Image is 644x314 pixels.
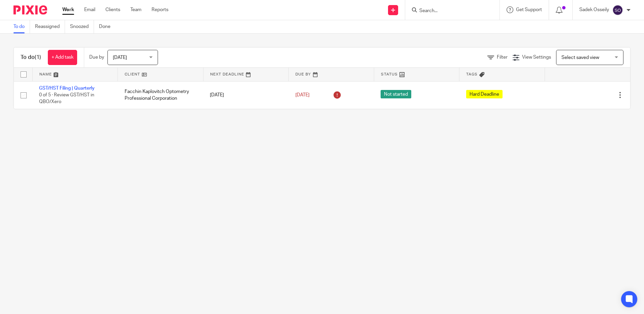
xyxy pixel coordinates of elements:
[35,55,41,60] span: (1)
[99,20,116,33] a: Done
[203,81,289,109] td: [DATE]
[48,50,77,65] a: + Add task
[612,5,623,15] img: svg%3E
[466,72,478,76] span: Tags
[62,6,74,13] a: Work
[152,6,168,13] a: Reports
[105,6,120,13] a: Clients
[39,86,95,91] a: GST/HST Filing | Quarterly
[419,8,479,14] input: Search
[113,55,127,60] span: [DATE]
[13,5,47,14] img: Pixie
[522,55,551,60] span: View Settings
[561,55,599,60] span: Select saved view
[497,55,508,60] span: Filter
[516,7,542,12] span: Get Support
[295,93,310,97] span: [DATE]
[84,6,95,13] a: Email
[21,54,41,61] h1: To do
[118,81,203,109] td: Facchin Kaplovitch Optometry Professional Corporation
[579,6,609,13] p: Sadek Osseily
[466,90,503,98] span: Hard Deadline
[13,20,30,33] a: To do
[381,90,411,98] span: Not started
[35,20,65,33] a: Reassigned
[89,54,104,61] p: Due by
[70,20,94,33] a: Snoozed
[130,6,141,13] a: Team
[39,93,94,104] span: 0 of 5 · Review GST/HST in QBO/Xero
